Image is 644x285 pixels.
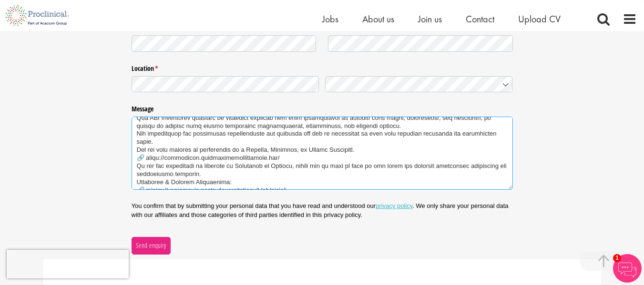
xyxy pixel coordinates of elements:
[132,101,513,114] label: Message
[466,13,494,25] a: Contact
[613,254,621,262] span: 1
[132,76,319,93] input: State / Province / Region
[362,13,394,25] a: About us
[7,250,129,278] iframe: reCAPTCHA
[613,254,642,283] img: Chatbot
[132,202,513,219] p: You confirm that by submitting your personal data that you have read and understood our . We only...
[132,61,513,73] legend: Location
[418,13,442,25] a: Join us
[322,13,338,25] a: Jobs
[325,76,513,93] input: Country
[135,240,166,251] span: Send enquiry
[518,13,561,25] a: Upload CV
[376,202,412,209] a: privacy policy
[132,237,171,254] button: Send enquiry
